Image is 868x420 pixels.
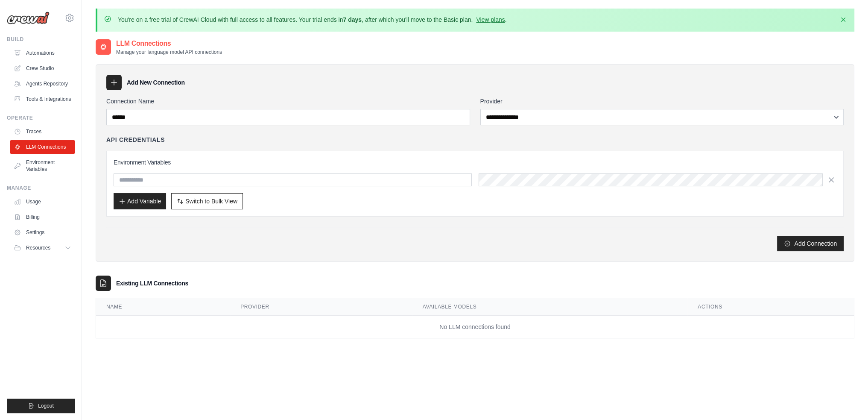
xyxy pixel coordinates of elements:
[106,97,470,106] label: Connection Name
[114,193,166,209] button: Add Variable
[10,46,75,60] a: Automations
[7,12,50,24] img: Logo
[10,92,75,106] a: Tools & Integrations
[116,38,222,49] h2: LLM Connections
[687,298,854,316] th: Actions
[10,195,75,209] a: Usage
[10,241,75,255] button: Resources
[10,77,75,91] a: Agents Repository
[7,185,75,191] div: Manage
[480,97,844,106] label: Provider
[7,399,75,413] button: Logout
[116,279,188,288] h3: Existing LLM Connections
[343,16,362,23] strong: 7 days
[26,244,50,251] span: Resources
[96,316,854,338] td: No LLM connections found
[185,197,237,206] span: Switch to Bulk View
[10,210,75,224] a: Billing
[96,298,230,316] th: Name
[127,78,185,87] h3: Add New Connection
[10,226,75,239] a: Settings
[171,193,243,209] button: Switch to Bulk View
[10,156,75,176] a: Environment Variables
[10,140,75,154] a: LLM Connections
[10,62,75,75] a: Crew Studio
[38,402,54,409] span: Logout
[7,115,75,121] div: Operate
[476,16,505,23] a: View plans
[10,125,75,138] a: Traces
[116,49,222,56] p: Manage your language model API connections
[118,15,507,24] p: You're on a free trial of CrewAI Cloud with full access to all features. Your trial ends in , aft...
[777,236,844,251] button: Add Connection
[412,298,688,316] th: Available Models
[114,158,836,167] h3: Environment Variables
[7,36,75,43] div: Build
[106,135,165,144] h4: API Credentials
[230,298,412,316] th: Provider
